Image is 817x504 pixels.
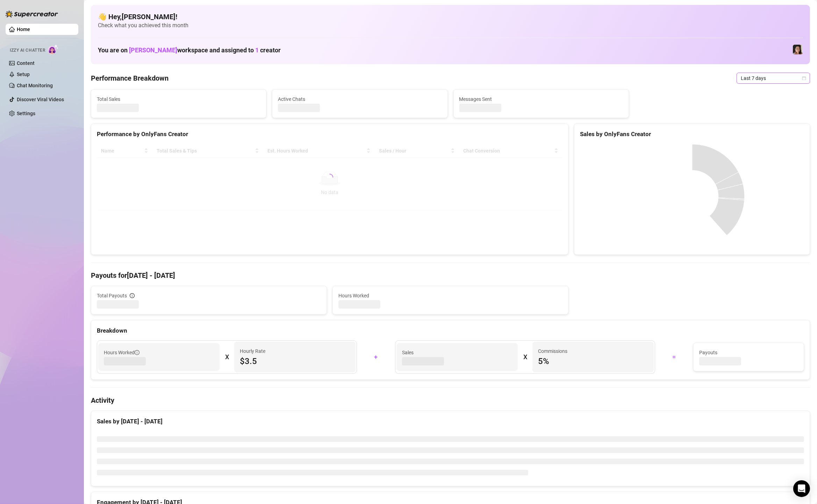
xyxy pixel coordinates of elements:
[91,270,810,280] h4: Payouts for [DATE] - [DATE]
[523,351,527,363] div: X
[98,22,803,29] span: Check what you achieved this month
[255,46,259,54] span: 1
[459,95,623,103] span: Messages Sent
[17,97,64,102] a: Discover Viral Videos
[17,27,30,32] a: Home
[91,395,810,405] h4: Activity
[240,347,265,355] article: Hourly Rate
[538,356,648,367] span: 5 %
[129,46,177,54] span: [PERSON_NAME]
[17,83,53,88] a: Chat Monitoring
[97,129,562,139] div: Performance by OnlyFans Creator
[17,111,35,116] a: Settings
[10,47,45,54] span: Izzy AI Chatter
[97,292,127,299] span: Total Payouts
[130,293,135,298] span: info-circle
[91,73,169,83] h4: Performance Breakdown
[48,44,59,54] img: AI Chatter
[17,60,35,66] a: Content
[538,347,567,355] article: Commissions
[338,292,562,299] span: Hours Worked
[802,76,806,80] span: calendar
[402,349,512,356] span: Sales
[580,129,804,139] div: Sales by OnlyFans Creator
[741,73,806,83] span: Last 7 days
[793,480,810,497] div: Open Intercom Messenger
[97,417,804,426] div: Sales by [DATE] - [DATE]
[104,349,139,356] span: Hours Worked
[97,326,804,335] div: Breakdown
[278,95,442,103] span: Active Chats
[793,45,803,54] img: Luna
[326,174,333,181] span: loading
[659,351,689,363] div: =
[98,46,281,54] h1: You are on workspace and assigned to creator
[17,72,30,77] a: Setup
[135,350,139,355] span: info-circle
[97,95,260,103] span: Total Sales
[240,356,350,367] span: $3.5
[361,351,391,363] div: +
[6,10,58,17] img: logo-BBDzfeDw.svg
[699,349,798,356] span: Payouts
[98,12,803,22] h4: 👋 Hey, [PERSON_NAME] !
[225,351,229,363] div: X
